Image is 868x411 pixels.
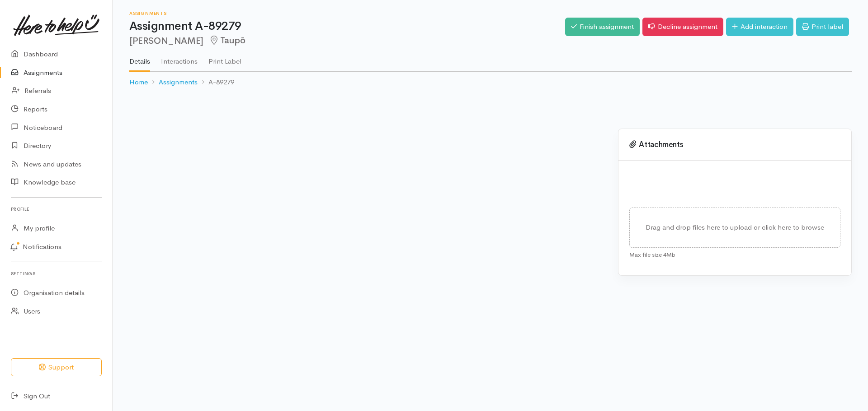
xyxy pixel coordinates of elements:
[11,358,102,377] button: Support
[11,203,102,215] h6: Profile
[629,140,840,149] h3: Attachments
[198,77,234,88] li: A-89279
[726,18,793,36] a: Add interaction
[129,20,565,33] h1: Assignment A-89279
[209,35,245,46] span: Taupō
[129,11,565,16] h6: Assignments
[796,18,849,36] a: Print label
[646,223,824,231] span: Drag and drop files here to upload or click here to browse
[129,72,852,93] nav: breadcrumb
[161,46,198,71] a: Interactions
[159,77,198,88] a: Assignments
[208,46,241,71] a: Print Label
[565,18,640,36] a: Finish assignment
[129,36,565,46] h2: [PERSON_NAME]
[129,46,150,72] a: Details
[642,18,723,36] a: Decline assignment
[129,77,148,88] a: Home
[629,248,840,259] div: Max file size 4Mb
[11,268,102,280] h6: Settings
